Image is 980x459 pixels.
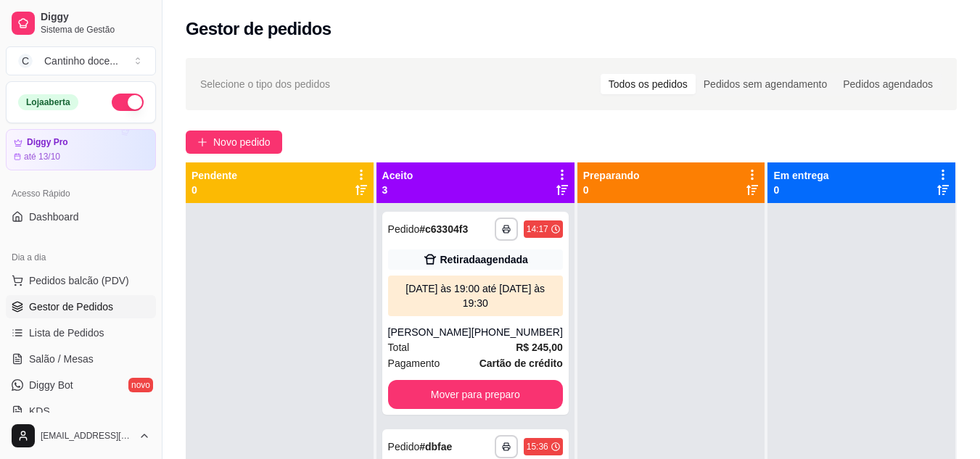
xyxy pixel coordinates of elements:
[440,252,528,267] div: Retirada agendada
[583,168,640,183] p: Preparando
[388,355,440,371] span: Pagamento
[18,54,33,68] span: C
[41,430,133,442] span: [EMAIL_ADDRESS][DOMAIN_NAME]
[382,183,413,197] p: 3
[6,182,156,205] div: Acesso Rápido
[388,441,420,452] span: Pedido
[773,168,828,183] p: Em entrega
[29,352,94,366] span: Salão / Mesas
[583,183,640,197] p: 0
[197,137,207,147] span: plus
[29,404,50,418] span: KDS
[527,441,548,452] div: 15:36
[696,74,835,94] div: Pedidos sem agendamento
[516,342,563,353] strong: R$ 245,00
[382,168,413,183] p: Aceito
[479,357,563,369] strong: Cartão de crédito
[6,246,156,269] div: Dia a dia
[773,183,828,197] p: 0
[186,131,282,154] button: Novo pedido
[186,17,332,41] h2: Gestor de pedidos
[388,339,410,355] span: Total
[29,210,79,224] span: Dashboard
[6,347,156,371] a: Salão / Mesas
[112,94,144,111] button: Alterar Status
[835,74,941,94] div: Pedidos agendados
[41,11,150,24] span: Diggy
[29,273,129,288] span: Pedidos balcão (PDV)
[192,183,237,197] p: 0
[192,168,237,183] p: Pendente
[388,223,420,235] span: Pedido
[6,129,156,170] a: Diggy Proaté 13/10
[24,151,60,162] article: até 13/10
[419,223,468,235] strong: # c63304f3
[6,418,156,453] button: [EMAIL_ADDRESS][DOMAIN_NAME]
[29,299,113,314] span: Gestor de Pedidos
[213,134,271,150] span: Novo pedido
[527,223,548,235] div: 14:17
[29,378,73,392] span: Diggy Bot
[41,24,150,36] span: Sistema de Gestão
[6,373,156,397] a: Diggy Botnovo
[601,74,696,94] div: Todos os pedidos
[18,94,78,110] div: Loja aberta
[6,400,156,423] a: KDS
[200,76,330,92] span: Selecione o tipo dos pedidos
[419,441,452,452] strong: # dbfae
[6,295,156,318] a: Gestor de Pedidos
[388,380,563,409] button: Mover para preparo
[27,137,68,148] article: Diggy Pro
[6,6,156,41] a: DiggySistema de Gestão
[6,205,156,228] a: Dashboard
[6,269,156,292] button: Pedidos balcão (PDV)
[29,326,104,340] span: Lista de Pedidos
[388,325,472,339] div: [PERSON_NAME]
[44,54,118,68] div: Cantinho doce ...
[394,281,557,310] div: [DATE] às 19:00 até [DATE] às 19:30
[472,325,563,339] div: [PHONE_NUMBER]
[6,46,156,75] button: Select a team
[6,321,156,344] a: Lista de Pedidos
